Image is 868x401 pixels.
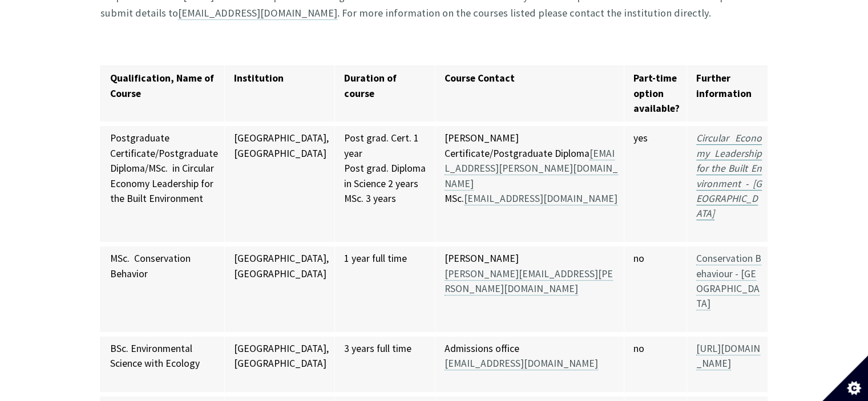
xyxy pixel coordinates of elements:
[464,192,617,205] a: [EMAIL_ADDRESS][DOMAIN_NAME]
[633,72,680,115] strong: Part-time option available?
[696,342,760,370] a: [URL][DOMAIN_NAME]
[225,124,335,244] td: [GEOGRAPHIC_DATA], [GEOGRAPHIC_DATA]
[696,72,752,99] strong: Further information
[624,124,687,244] td: yes
[178,6,337,20] a: [EMAIL_ADDRESS][DOMAIN_NAME]
[445,72,515,84] strong: Course Contact
[822,355,868,401] button: Set cookie preferences
[435,334,624,394] td: Admissions office
[225,244,335,334] td: [GEOGRAPHIC_DATA], [GEOGRAPHIC_DATA]
[110,72,214,99] strong: Qualification, Name of Course
[624,334,687,394] td: no
[335,244,435,334] td: 1 year full time
[445,268,613,295] a: [PERSON_NAME][EMAIL_ADDRESS][PERSON_NAME][DOMAIN_NAME]
[624,244,687,334] td: no
[435,244,624,334] td: [PERSON_NAME]
[100,124,225,244] td: Postgraduate Certificate/Postgraduate Diploma/MSc. in Circular Economy Leadership for the Built E...
[696,252,761,310] a: Conservation Behaviour - [GEOGRAPHIC_DATA]
[100,334,225,394] td: BSc. Environmental Science with Ecology
[234,72,284,84] strong: Institution
[335,124,435,244] td: Post grad. Cert. 1 year Post grad. Diploma in Science 2 years MSc. 3 years
[445,357,598,370] a: [EMAIL_ADDRESS][DOMAIN_NAME]
[100,244,225,334] td: MSc. Conservation Behavior
[696,132,762,220] a: Circular Economy Leadership for the Built Environment - [GEOGRAPHIC_DATA]
[435,124,624,244] td: [PERSON_NAME] Certificate/Postgraduate Diploma MSc.
[225,334,335,394] td: [GEOGRAPHIC_DATA], [GEOGRAPHIC_DATA]
[445,147,618,191] a: [EMAIL_ADDRESS][PERSON_NAME][DOMAIN_NAME]
[344,72,397,99] strong: Duration of course
[335,334,435,394] td: 3 years full time
[696,132,762,220] em: Circular Economy Leadership for the Built Environment - [GEOGRAPHIC_DATA]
